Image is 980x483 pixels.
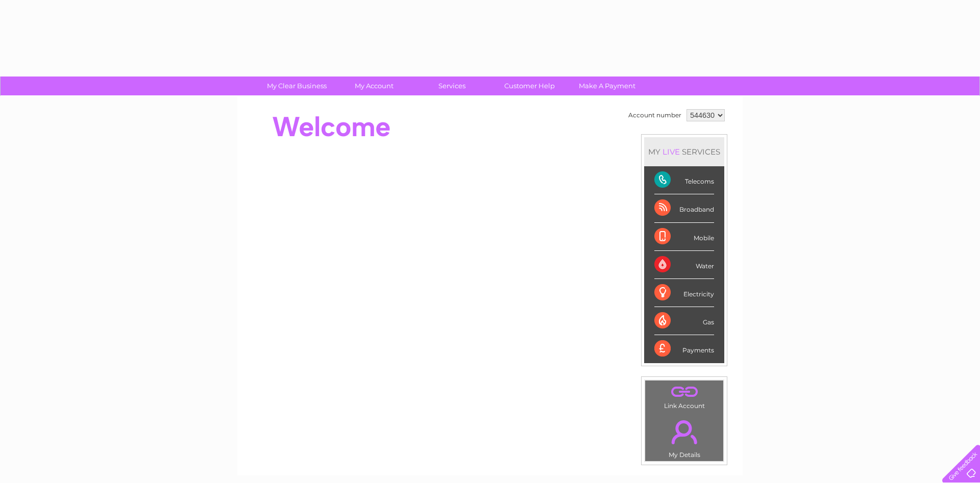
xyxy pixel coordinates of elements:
[654,166,714,194] div: Telecoms
[654,223,714,251] div: Mobile
[654,194,714,222] div: Broadband
[660,147,682,157] div: LIVE
[654,307,714,335] div: Gas
[565,77,649,95] a: Make A Payment
[654,335,714,363] div: Payments
[332,77,416,95] a: My Account
[644,137,724,166] div: MY SERVICES
[648,414,721,450] a: .
[654,279,714,307] div: Electricity
[255,77,339,95] a: My Clear Business
[410,77,494,95] a: Services
[626,107,684,124] td: Account number
[645,380,724,412] td: Link Account
[645,412,724,462] td: My Details
[654,251,714,279] div: Water
[648,383,721,401] a: .
[487,77,572,95] a: Customer Help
